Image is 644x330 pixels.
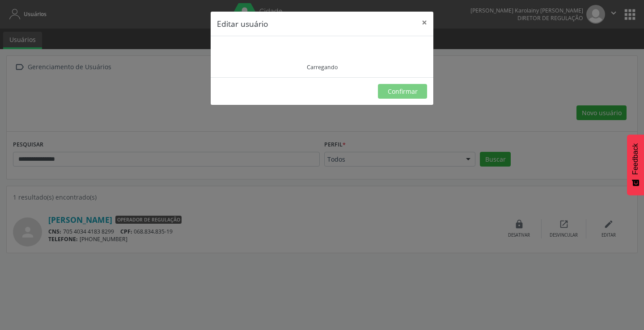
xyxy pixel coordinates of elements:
[631,143,640,175] span: Feedback
[415,12,433,33] button: Close
[217,18,268,29] h5: Editar usuário
[388,87,418,96] span: Confirmar
[307,63,338,71] div: Carregando
[378,84,427,99] button: Confirmar
[627,134,644,195] button: Feedback - Mostrar pesquisa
